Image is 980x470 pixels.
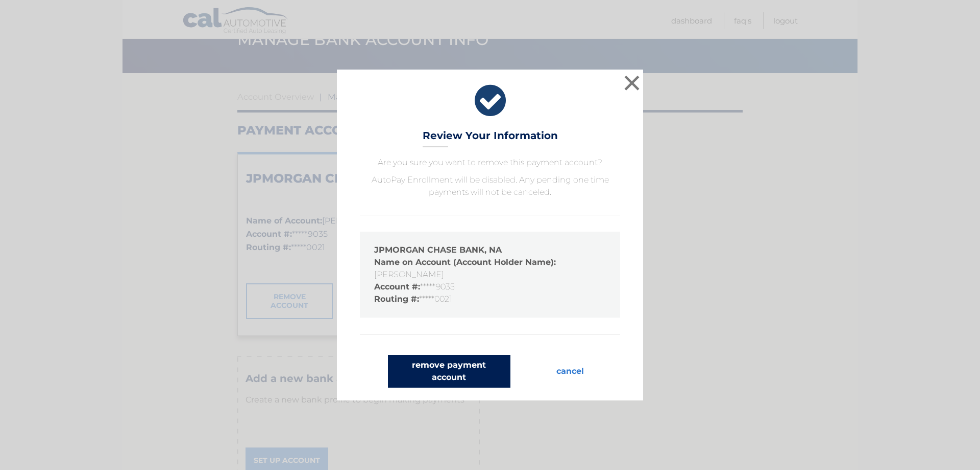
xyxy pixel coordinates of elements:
p: Are you sure you want to remove this payment account? [360,156,620,169]
li: [PERSON_NAME] [374,256,606,281]
p: AutoPay Enrollment will be disabled. Any pending one time payments will not be canceled. [360,174,620,198]
strong: Account #: [374,282,420,292]
strong: Name on Account (Account Holder Name): [374,257,556,267]
h3: Review Your Information [423,129,558,147]
button: remove payment account [388,355,510,388]
button: cancel [548,355,592,388]
button: × [622,73,642,93]
strong: JPMORGAN CHASE BANK, NA [374,245,502,255]
strong: Routing #: [374,294,419,304]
